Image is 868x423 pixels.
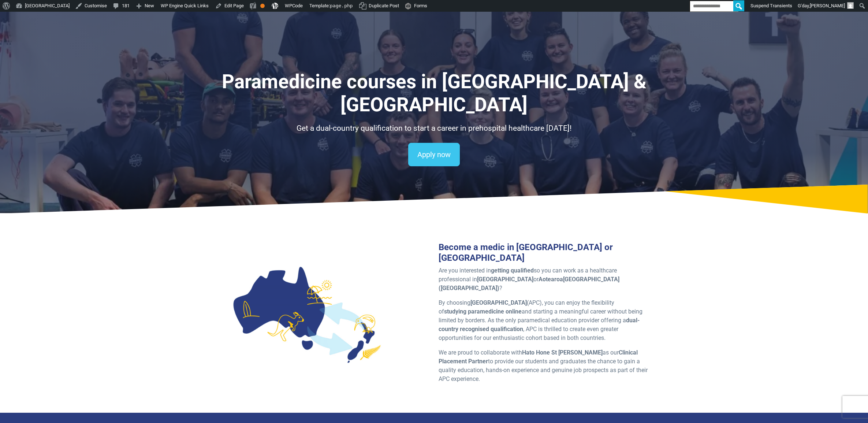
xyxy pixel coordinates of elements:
a: Apply now [408,143,460,166]
strong: studying paramedicine [444,308,504,315]
strong: Hato Hone St [PERSON_NAME] [522,349,603,356]
strong: online [506,308,522,315]
strong: [GEOGRAPHIC_DATA] [477,276,533,283]
h1: Paramedicine courses in [GEOGRAPHIC_DATA] & [GEOGRAPHIC_DATA] [220,70,648,117]
strong: Clinical Placement Partner [439,349,638,365]
strong: Aotearoa [539,276,563,283]
strong: [GEOGRAPHIC_DATA] [470,299,527,306]
p: By choosing (APC), you can enjoy the flexibility of and starting a meaningful career without bein... [439,298,648,342]
p: Get a dual-country qualification to start a career in prehospital healthcare [DATE]! [220,123,648,134]
strong: getting qualified [491,267,534,274]
strong: dual-country recognised qualification [439,317,640,333]
p: We are proud to collaborate with as our to provide our students and graduates the chance to gain ... [439,348,648,383]
p: Are you interested in so you can work as a healthcare professional in or ? [439,266,648,293]
h3: Become a medic in [GEOGRAPHIC_DATA] or [GEOGRAPHIC_DATA] [439,242,648,263]
strong: [GEOGRAPHIC_DATA] ([GEOGRAPHIC_DATA]) [439,276,619,292]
